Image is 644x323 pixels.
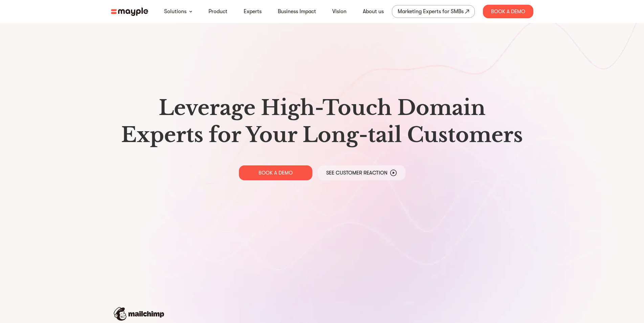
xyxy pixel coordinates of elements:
a: Solutions [164,7,186,16]
p: See Customer Reaction [326,169,387,176]
h1: Leverage High-Touch Domain Experts for Your Long-tail Customers [116,94,528,148]
img: mayple-logo [111,7,148,16]
a: Experts [244,7,262,16]
a: Vision [332,7,347,16]
div: Book A Demo [483,5,533,18]
a: BOOK A DEMO [239,165,312,180]
a: See Customer Reaction [318,165,405,180]
div: Marketing Experts for SMBs [398,7,464,16]
a: Marketing Experts for SMBs [392,5,475,18]
img: arrow-down [189,10,192,13]
img: mailchimp-logo [114,307,164,321]
a: Business Impact [278,7,316,16]
a: About us [363,7,384,16]
a: Product [208,7,227,16]
p: BOOK A DEMO [259,169,293,176]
